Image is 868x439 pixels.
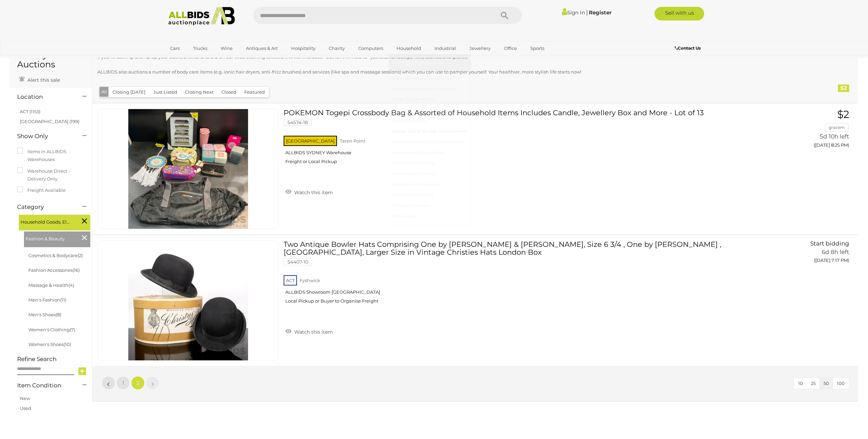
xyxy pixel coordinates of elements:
a: » [146,376,159,390]
a: Household [392,43,426,54]
a: ACT (1153) [20,109,40,114]
img: 54407-10a.jpg [128,241,248,360]
a: New [20,396,30,401]
span: (16) [73,267,80,273]
a: Office [500,43,521,54]
span: 25 [811,381,816,386]
b: Contact Us [675,45,701,51]
a: Register [589,9,611,16]
span: (10) [64,342,71,347]
a: [GEOGRAPHIC_DATA] [166,54,223,65]
p: ALLBIDS also auctions a number of body care items (e.g. ionic hair dryers, anti-frizz brushes) an... [98,68,785,76]
span: 2 [137,380,139,386]
button: Featured [240,87,269,97]
button: Closing Next [181,87,218,97]
a: Sports [526,43,549,54]
a: Watch this item [284,187,335,197]
a: Sign In [562,9,585,16]
a: Sell with us [655,7,704,21]
a: Alert this sale [17,74,62,84]
label: Freight Available [17,186,66,194]
a: Computers [354,43,388,54]
div: 52 [838,84,849,92]
a: Fashion Accessories(16) [28,267,80,273]
span: (7) [70,327,75,332]
a: Watch this item [284,326,335,336]
span: (8) [56,312,61,317]
a: Wine [216,43,237,54]
a: Women's Clothing(7) [28,327,75,332]
button: All [100,87,109,97]
img: Allbids.com.au [165,7,239,26]
span: $2 [837,108,849,121]
h4: Category [17,204,72,210]
button: 50 [819,378,833,389]
span: (11) [60,297,66,303]
span: (4) [68,282,74,288]
span: Alert this sale [26,77,60,83]
button: 10 [794,378,807,389]
a: Jewellery [465,43,495,54]
button: Just Listed [149,87,181,97]
span: Watch this item [293,189,333,196]
button: Closed [217,87,241,97]
a: 2 [131,376,145,390]
span: 100 [837,381,845,386]
a: Women's Shoes(10) [28,342,71,347]
h4: Show Only [17,133,72,139]
a: Men's Fashion(11) [28,297,66,303]
a: Contact Us [675,44,702,52]
span: 1 [122,380,124,386]
a: Charity [324,43,349,54]
span: (2) [78,253,83,258]
a: Men's Shoes(8) [28,312,61,317]
a: Hospitality [287,43,320,54]
h4: Item Condition [17,382,72,389]
span: 10 [798,381,803,386]
a: Cosmetics & Bodycare(2) [28,253,83,258]
img: 54574-18a.jpeg [128,109,248,229]
a: Industrial [430,43,461,54]
a: Trucks [189,43,212,54]
a: « [102,376,115,390]
span: 50 [824,381,829,386]
a: Two Antique Bowler Hats Comprising One by [PERSON_NAME] & [PERSON_NAME], Size 6 3/4 , One by [PER... [289,240,725,309]
span: Start bidding [810,240,849,247]
span: | [586,9,588,16]
a: Used [20,405,31,411]
a: [GEOGRAPHIC_DATA] (199) [20,119,79,124]
a: 1 [116,376,130,390]
a: POKEMON Togepi Crossbody Bag & Assorted of Household Items Includes Candle, Jewellery Box and Mor... [289,109,725,170]
button: 25 [807,378,820,389]
button: Search [488,7,522,24]
span: Watch this item [293,329,333,335]
a: Cars [166,43,184,54]
h1: Fashion & Beauty Auctions [17,41,85,69]
h4: Location [17,94,72,100]
label: Items in ALLBIDS Warehouses [17,148,85,164]
a: Massage & Health(4) [28,282,74,288]
h4: Refine Search [17,356,90,362]
button: Closing [DATE] [108,87,150,97]
span: Fashion & Beauty [26,233,77,243]
a: Start bidding 6d 8h left ([DATE] 7:17 PM) [735,240,851,267]
label: Warehouse Direct - Delivery Only [17,167,85,183]
button: 100 [833,378,849,389]
span: Household Goods, Electricals & Hobbies [21,216,72,226]
a: $2 gracem 5d 10h left ([DATE] 8:25 PM) [735,109,851,151]
a: Antiques & Art [242,43,282,54]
